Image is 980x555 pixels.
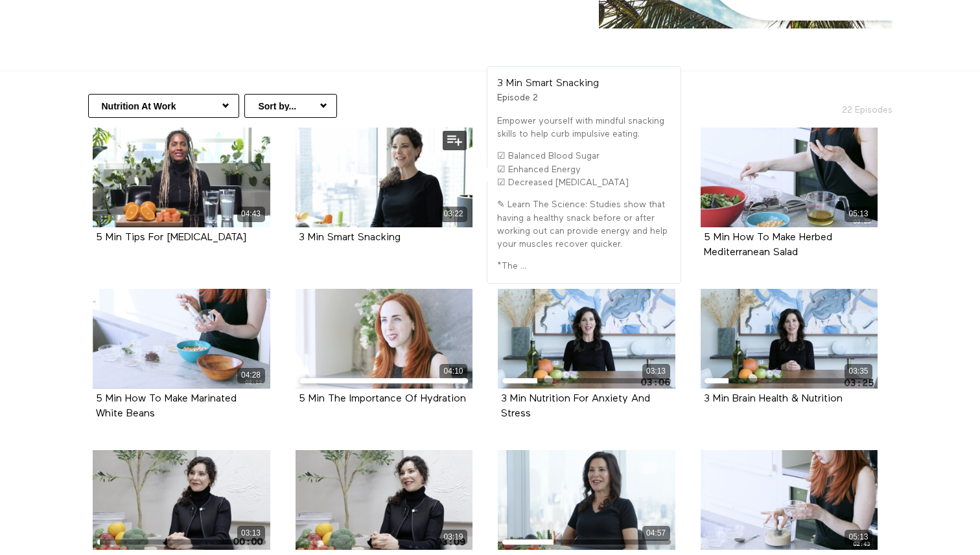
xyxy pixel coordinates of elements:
[299,394,466,403] a: 5 Min The Importance Of Hydration
[704,232,832,257] a: 5 Min How To Make Herbed Mediterranean Salad
[299,232,401,243] strong: 3 Min Smart Snacking
[497,198,671,251] p: ✎ Learn The Science: Studies show that having a healthy snack before or after working out can pro...
[754,94,900,117] h2: 22 Episodes
[439,207,467,221] div: 03:22
[237,526,265,541] div: 03:13
[93,128,270,227] a: 5 Min Tips For Staying Hydrated 04:43
[498,450,675,550] a: 5 Min Navigating Processed Foods 04:57
[237,207,265,221] div: 04:43
[96,232,246,242] a: 5 Min Tips For [MEDICAL_DATA]
[704,394,843,404] strong: 3 Min Brain Health & Nutrition
[93,289,270,389] a: 5 Min How To Make Marinated White Beans 04:28
[498,289,675,389] a: 3 Min Nutrition For Anxiety And Stress 03:13
[845,530,872,545] div: 05:13
[497,150,671,189] p: ☑ Balanced Blood Sugar ☑ Enhanced Energy ☑ Decreased [MEDICAL_DATA]
[642,526,670,541] div: 04:57
[642,364,670,379] div: 03:13
[299,394,466,404] strong: 5 Min The Importance Of Hydration
[439,530,467,545] div: 03:19
[845,364,872,379] div: 03:35
[443,131,467,150] button: Add to my list
[497,260,671,273] p: *The ...
[439,364,467,379] div: 04:10
[501,394,650,418] a: 3 Min Nutrition For Anxiety And Stress
[93,450,270,550] a: 3 Min How To Eat Less Sugar 03:13
[701,289,878,389] a: 3 Min Brain Health & Nutrition 03:35
[96,232,246,243] strong: 5 Min Tips For Staying Hydrated
[501,394,650,419] strong: 3 Min Nutrition For Anxiety And Stress
[296,128,473,227] a: 3 Min Smart Snacking 03:22
[701,128,878,227] a: 5 Min How To Make Herbed Mediterranean Salad 05:13
[96,394,237,419] strong: 5 Min How To Make Marinated White Beans
[299,232,401,242] a: 3 Min Smart Snacking
[96,394,237,418] a: 5 Min How To Make Marinated White Beans
[704,394,843,403] a: 3 Min Brain Health & Nutrition
[845,207,872,221] div: 05:13
[497,93,538,102] span: Episode 2
[704,232,832,258] strong: 5 Min How To Make Herbed Mediterranean Salad
[296,450,473,550] a: 3 Min What To Eat To Minimize Inflammation 03:19
[701,450,878,550] a: 5 Min How To Make Lemon-Dill Hummus 05:13
[497,78,599,89] strong: 3 Min Smart Snacking
[296,289,473,389] a: 5 Min The Importance Of Hydration 04:10
[497,115,671,141] p: Empower yourself with mindful snacking skills to help curb impulsive eating.
[237,368,265,383] div: 04:28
